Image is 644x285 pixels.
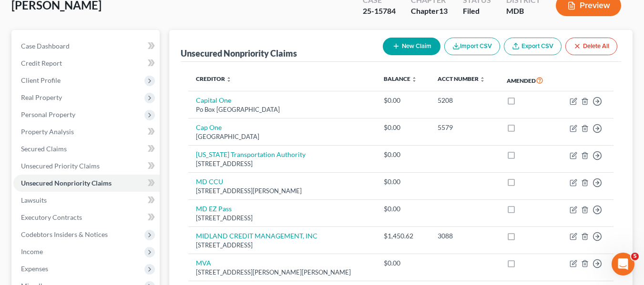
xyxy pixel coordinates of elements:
span: Client Profile [21,76,61,84]
a: Case Dashboard [13,38,160,55]
div: $0.00 [384,96,422,105]
div: $0.00 [384,177,422,187]
a: Balance unfold_more [384,75,417,82]
button: Import CSV [444,38,500,55]
i: unfold_more [480,77,485,82]
div: Po Box [GEOGRAPHIC_DATA] [196,105,368,114]
iframe: Intercom live chat [612,253,634,275]
span: Case Dashboard [21,42,70,50]
div: $0.00 [384,150,422,159]
div: MDB [506,6,541,17]
a: MD CCU [196,177,223,186]
span: 13 [439,6,448,15]
a: Creditor unfold_more [196,75,232,82]
div: [STREET_ADDRESS] [196,159,368,168]
a: Secured Claims [13,140,160,157]
span: Property Analysis [21,128,74,136]
span: Unsecured Priority Claims [21,162,100,170]
span: Personal Property [21,110,75,118]
a: Export CSV [504,38,562,55]
div: Chapter [411,6,448,17]
div: Unsecured Nonpriority Claims [181,48,297,59]
span: Credit Report [21,59,62,67]
span: Executory Contracts [21,213,82,221]
i: unfold_more [411,77,417,82]
span: Unsecured Nonpriority Claims [21,179,112,187]
div: $0.00 [384,258,422,268]
a: Capital One [196,96,231,104]
a: MD EZ Pass [196,205,232,213]
span: Expenses [21,265,48,273]
span: Income [21,247,43,256]
div: $0.00 [384,204,422,214]
button: New Claim [383,38,440,55]
button: Delete All [565,38,617,55]
a: Cap One [196,123,222,131]
div: 25-15784 [363,6,396,17]
a: Property Analysis [13,123,160,140]
i: unfold_more [226,77,232,82]
a: Credit Report [13,55,160,72]
div: 5579 [438,123,492,132]
div: Filed [463,6,491,17]
a: Acct Number unfold_more [438,75,485,82]
span: Real Property [21,93,62,101]
span: 5 [631,253,639,260]
a: Unsecured Nonpriority Claims [13,175,160,192]
div: 5208 [438,96,492,105]
div: [STREET_ADDRESS][PERSON_NAME][PERSON_NAME] [196,268,368,277]
span: Secured Claims [21,145,67,153]
a: Unsecured Priority Claims [13,157,160,175]
span: Codebtors Insiders & Notices [21,230,108,238]
div: $0.00 [384,123,422,132]
a: MVA [196,259,211,267]
div: [STREET_ADDRESS] [196,241,368,250]
th: Amended [499,69,556,91]
a: Lawsuits [13,192,160,209]
div: [STREET_ADDRESS] [196,214,368,223]
a: Executory Contracts [13,209,160,226]
span: Lawsuits [21,196,47,204]
div: 3088 [438,231,492,241]
a: MIDLAND CREDIT MANAGEMENT, INC [196,232,317,240]
div: $1,450.62 [384,231,422,241]
a: [US_STATE] Transportation Authority [196,150,306,158]
div: [STREET_ADDRESS][PERSON_NAME] [196,187,368,196]
div: [GEOGRAPHIC_DATA] [196,132,368,141]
